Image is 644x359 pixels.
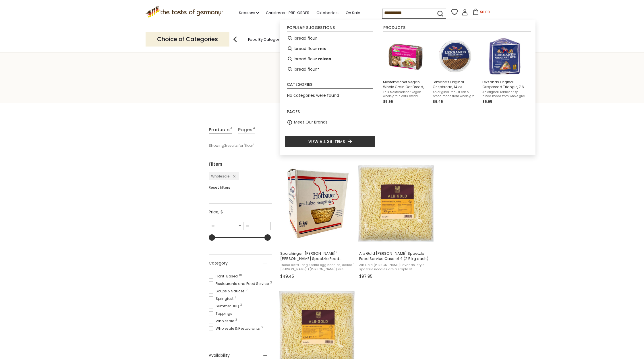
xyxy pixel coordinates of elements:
[146,32,229,46] p: Choice of Categories
[359,263,434,272] span: Alb Gold [PERSON_NAME] Bavarian-style spaetzle noodles are a staple of Bavarian/Southwest German ...
[209,185,230,190] span: Reset filters
[469,9,494,17] button: $0.00
[209,260,228,266] span: Category
[315,45,326,52] b: r mix
[285,33,376,43] li: bread flour
[229,34,241,45] img: previous arrow
[315,35,317,42] b: r
[287,110,373,116] li: Pages
[209,209,223,215] span: Price
[209,352,230,358] span: Availability
[280,263,355,272] span: These extra-long Spätle egg noodles, called "[PERSON_NAME]" ([PERSON_NAME]) are favored in [GEOGR...
[285,117,376,128] li: Meet Our Brands
[209,296,235,301] span: Springfest
[433,99,443,104] span: $9.45
[239,274,242,277] span: 10
[239,10,259,16] a: Seasons
[236,223,243,228] span: –
[234,311,235,314] span: 1
[430,33,480,107] li: Leksands Original Crispbread, 14 oz.
[230,174,235,179] div: Remove filter: Wholesale
[209,281,270,286] span: Restaurants and Food Service
[230,126,232,134] span: 3
[285,64,376,74] li: bread flour*
[246,289,247,292] span: 7
[280,20,535,155] div: Instant Search Results
[346,10,360,16] a: On Sale
[209,326,262,331] span: Wholesale & Restaurants
[482,35,527,105] a: Leksands Original Crispbread TriangleLeksands Original Crispbread Triangle, 7.6 ozAn original, ro...
[209,274,239,279] span: Plant-Based
[209,185,272,190] li: Reset filters
[383,80,428,89] span: Mestemacher Vegan Whole Grain Oat Bread, 10.0 oz
[279,161,355,281] a: Spaichinger 'Hofbauer
[209,319,236,324] span: Wholesale
[235,296,236,299] span: 1
[18,78,626,91] h1: Search results
[266,10,310,16] a: Christmas - PRE-ORDER
[261,326,263,329] span: 2
[433,80,478,89] span: Leksands Original Crispbread, 14 oz.
[209,141,348,150] div: Showing results for " "
[209,222,236,230] input: Minimum value
[383,99,393,104] span: $5.95
[280,273,294,279] span: $49.45
[383,90,428,98] span: This Mestemacher Vegan whole grain oats bread contains flax, sunflower and pumpkin seeds and is m...
[285,54,376,64] li: bread flour mixes
[433,90,478,98] span: An original, robust crisp bread made from whole grain rye flour. Perfect for your smorgasbord or ...
[480,9,490,14] span: $0.00
[359,251,434,261] span: Alb Gold [PERSON_NAME] Spaetzle Food Service Case of 4 (2.5 kg each)
[480,33,530,107] li: Leksands Original Crispbread Triangle, 7.6 oz
[240,304,242,306] span: 3
[209,304,241,309] span: Summer BBQ
[484,35,526,77] img: Leksands Original Crispbread Triangle
[253,126,255,134] span: 3
[383,35,428,105] a: Mestemacher Vegan Oat BreadMestemacher Vegan Whole Grain Oat Bread, 10.0 ozThis Mestemacher Vegan...
[315,56,331,62] b: r mixes
[383,26,531,32] li: Products
[209,289,246,294] span: Soups & Sauces
[381,33,430,107] li: Mestemacher Vegan Whole Grain Oat Bread, 10.0 oz
[308,138,345,145] span: View all 39 items
[385,35,426,77] img: Mestemacher Vegan Oat Bread
[482,80,527,89] span: Leksands Original Crispbread Triangle, 7.6 oz
[270,281,272,284] span: 3
[243,222,271,230] input: Maximum value
[482,90,527,98] span: An original, robust crisp bread made from whole grain rye flour in a convenient and unique triang...
[280,251,355,261] span: Spaichinger '[PERSON_NAME]"[PERSON_NAME] Spaetzle Food Service, 10lbs
[238,126,255,134] a: View Pages Tab
[248,37,281,42] a: Food By Category
[434,35,476,77] img: Leksands Original Crispbread, 14 oz
[285,43,376,54] li: bread flour mix
[358,161,434,281] a: Alb Gold Knoepfle Spaetzle Food Service Case of 4 (2.5 kg each)
[294,119,328,126] a: Meet Our Brands
[287,92,339,98] span: No categories were found
[209,311,234,316] span: Toppings
[287,26,373,32] li: Popular suggestions
[211,174,230,179] span: Wholesale
[209,126,232,134] a: View Products Tab
[482,99,492,104] span: $5.95
[359,273,372,279] span: $97.95
[316,10,339,16] a: Oktoberfest
[235,319,237,321] span: 3
[433,35,478,105] a: Leksands Original Crispbread, 14 ozLeksands Original Crispbread, 14 oz.An original, robust crisp ...
[224,143,226,148] b: 3
[209,161,223,168] span: Filters
[287,82,373,89] li: Categories
[285,136,376,148] li: View all 39 items
[218,209,223,215] span: , $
